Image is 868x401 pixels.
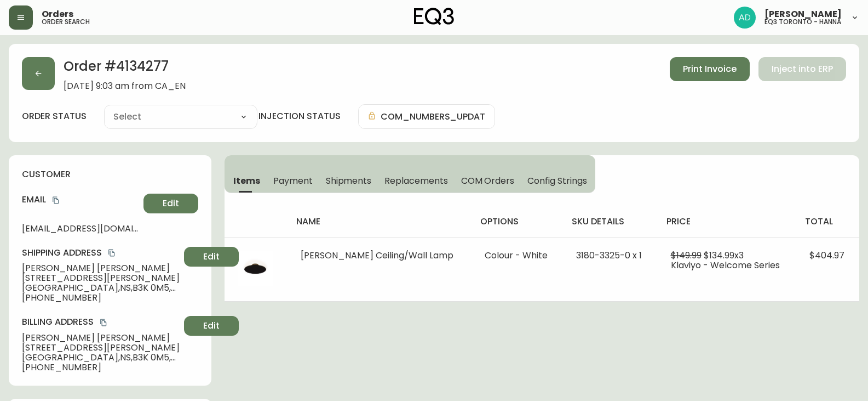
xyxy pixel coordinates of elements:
span: [PHONE_NUMBER] [22,293,180,303]
img: logo [414,8,455,25]
h4: customer [22,168,198,180]
span: Items [233,175,260,187]
h5: order search [42,19,90,25]
span: [EMAIL_ADDRESS][DOMAIN_NAME] [22,224,139,234]
button: copy [98,317,109,328]
button: copy [106,247,117,258]
span: $149.99 [671,249,702,262]
span: Shipments [326,175,372,187]
span: Replacements [384,175,447,187]
span: [STREET_ADDRESS][PERSON_NAME] [22,273,180,283]
span: [PERSON_NAME] [PERSON_NAME] [22,333,180,343]
img: b5c6a323-c3a1-4e3b-b1ab-85d98247ea33Optional[Klein-Black-Wall-Lamp].jpg [238,251,273,286]
button: Print Invoice [670,57,750,81]
span: COM Orders [461,175,515,187]
span: Payment [273,175,313,187]
h4: Shipping Address [22,247,180,259]
span: $404.97 [809,249,844,262]
span: Klaviyo - Welcome Series [671,259,780,272]
h4: total [805,216,850,228]
h4: injection status [258,110,341,122]
h5: eq3 toronto - hanna [764,19,841,25]
span: Edit [203,320,220,332]
span: [PERSON_NAME] Ceiling/Wall Lamp [301,249,453,262]
span: 3180-3325-0 x 1 [576,249,642,262]
h4: options [480,216,554,228]
span: Edit [163,197,179,210]
span: [DATE] 9:03 am from CA_EN [64,81,186,91]
span: [PHONE_NUMBER] [22,363,180,372]
span: Config Strings [527,175,587,187]
h2: Order # 4134277 [64,57,186,81]
h4: Email [22,194,139,206]
button: Edit [143,194,198,213]
span: [STREET_ADDRESS][PERSON_NAME] [22,343,180,353]
span: [GEOGRAPHIC_DATA] , NS , B3K 0M5 , CA [22,353,180,363]
h4: Billing Address [22,316,180,328]
button: Edit [184,316,239,336]
img: 5042b7eed22bbf7d2bc86013784b9872 [734,7,756,29]
button: Edit [184,247,239,267]
span: Print Invoice [683,63,737,75]
button: copy [50,195,61,206]
span: [GEOGRAPHIC_DATA] , NS , B3K 0M5 , CA [22,283,180,293]
span: [PERSON_NAME] [PERSON_NAME] [22,263,180,273]
h4: price [666,216,788,228]
label: order status [22,110,87,122]
h4: name [296,216,463,228]
span: [PERSON_NAME] [764,10,842,19]
li: Colour - White [485,251,550,261]
span: Orders [42,10,73,19]
span: Edit [203,251,220,263]
span: $134.99 x 3 [704,249,744,262]
h4: sku details [572,216,648,228]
